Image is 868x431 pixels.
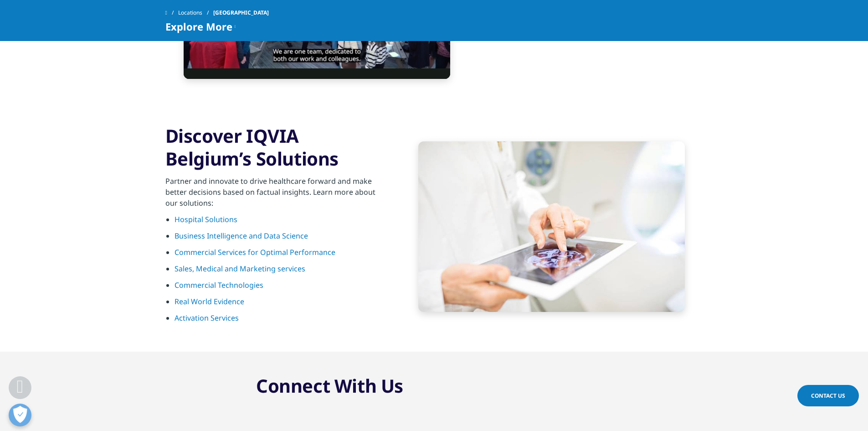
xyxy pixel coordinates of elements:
a: Real World Evidence [175,296,244,306]
a: Contact Us [797,385,859,406]
img: xray image on tablet [418,141,685,312]
span: [GEOGRAPHIC_DATA] [213,5,269,21]
a: Activation Services [175,313,239,323]
a: Commercial Technologies [175,280,263,290]
a: Hospital Solutions [175,214,237,224]
p: Partner and innovate to drive healthcare forward and make better decisions based on factual insig... [165,176,386,214]
button: Open Preferences [9,404,31,426]
a: Business Intelligence and Data Science [175,231,308,241]
a: Sales, Medical and Marketing services [175,264,305,274]
h3: Discover IQVIA Belgium’s Solutions [165,125,386,170]
span: Contact Us [811,392,845,400]
a: Commercial Services for Optimal Performance [175,247,335,257]
h3: Connect With Us [256,374,612,404]
span: Explore More [165,21,232,32]
a: Locations [178,5,213,21]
